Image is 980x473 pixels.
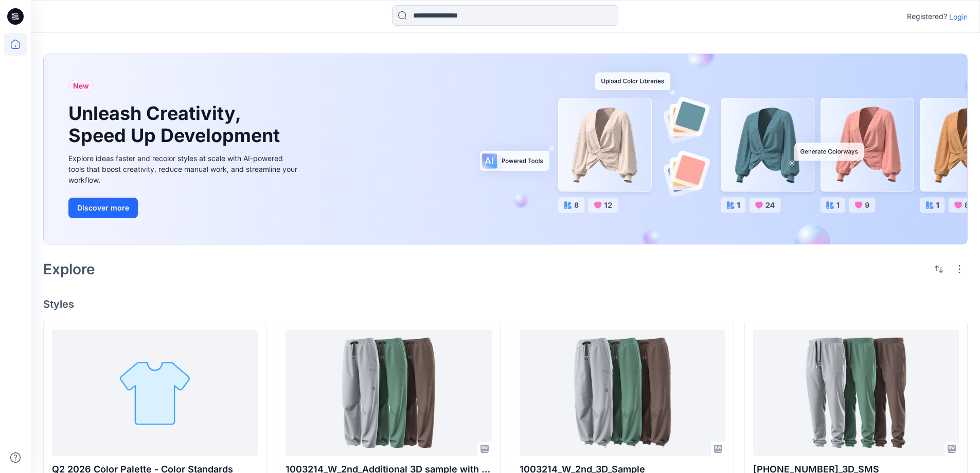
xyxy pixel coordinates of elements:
p: Registered? [907,10,947,23]
button: Discover more [68,198,138,218]
a: 1003218_3D_SMS [753,329,959,457]
span: New [73,80,89,92]
a: Q2 2026 Color Palette - Color Standards [52,329,258,457]
h1: Unleash Creativity, Speed Up Development [68,102,284,147]
a: 1003214_W_2nd_Additional 3D sample with the leg opening uncinched [286,329,491,457]
div: Explore ideas faster and recolor styles at scale with AI-powered tools that boost creativity, red... [68,153,300,185]
h4: Styles [43,298,968,310]
a: Discover more [68,198,300,218]
p: Login [949,11,968,22]
h2: Explore [43,261,95,277]
a: 1003214_W_2nd_3D_Sample [520,329,725,457]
